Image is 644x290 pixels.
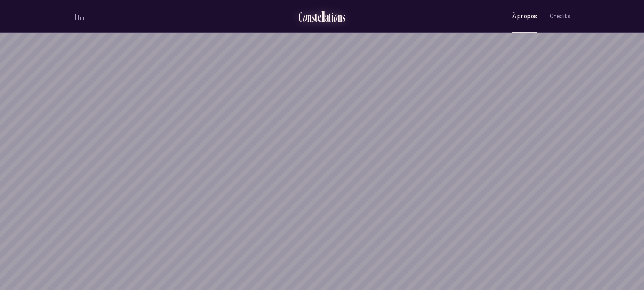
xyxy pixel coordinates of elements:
div: n [307,10,312,24]
div: s [342,10,346,24]
button: volume audio [74,12,85,21]
span: À propos [512,13,537,20]
div: t [329,10,331,24]
div: a [325,10,329,24]
div: o [302,10,307,24]
div: l [321,10,323,24]
button: Crédits [550,6,571,26]
div: n [338,10,342,24]
div: l [323,10,325,24]
button: À propos [512,6,537,26]
span: Crédits [550,13,571,20]
div: t [315,10,318,24]
div: s [312,10,315,24]
div: o [333,10,338,24]
div: C [298,10,302,24]
div: i [331,10,333,24]
div: e [318,10,321,24]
